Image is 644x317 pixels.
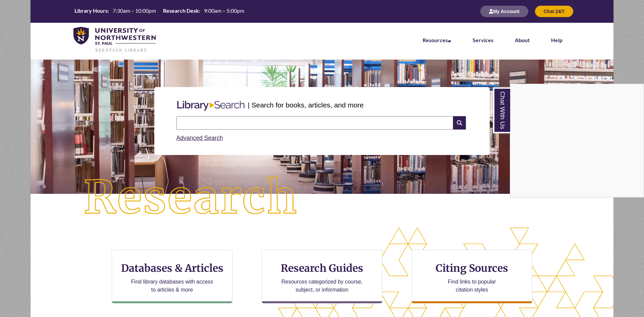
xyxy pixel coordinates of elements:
[510,84,644,197] iframe: Chat Widget
[423,37,451,43] a: Resources
[73,27,156,53] img: UNWSP Library Logo
[493,87,510,133] a: Chat With Us
[551,37,562,43] a: Help
[510,84,644,197] div: Chat With Us
[515,37,530,43] a: About
[473,37,493,43] a: Services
